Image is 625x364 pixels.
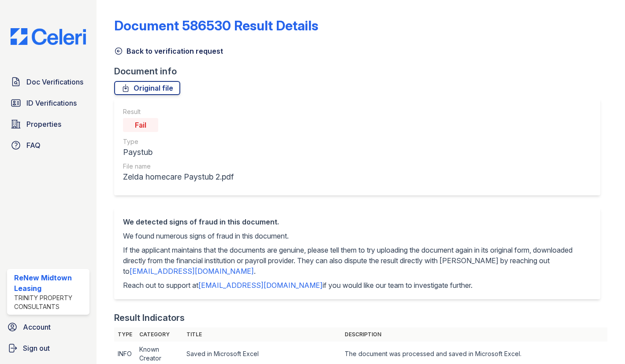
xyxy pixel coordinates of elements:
a: Sign out [4,339,93,357]
span: . [254,267,256,276]
a: ID Verifications [7,94,89,112]
span: FAQ [26,140,41,151]
th: Type [114,327,136,342]
p: If the applicant maintains that the documents are genuine, please tell them to try uploading the ... [123,245,592,276]
div: Fail [123,118,158,132]
div: Type [123,137,234,146]
th: Title [183,327,342,342]
div: File name [123,162,234,171]
span: Properties [26,119,61,129]
a: FAQ [7,136,89,154]
span: Doc Verifications [26,77,83,87]
div: Document info [114,65,607,77]
th: Category [136,327,183,342]
p: Reach out to support at if you would like our team to investigate further. [123,280,592,290]
div: We detected signs of fraud in this document. [123,217,592,227]
a: [EMAIL_ADDRESS][DOMAIN_NAME] [198,281,323,290]
div: Result Indicators [114,312,185,324]
img: CE_Logo_Blue-a8612792a0a2168367f1c8372b55b34899dd931a85d93a1a3d3e32e68fde9ad4.png [4,28,93,45]
a: Back to verification request [114,46,223,56]
div: Zelda homecare Paystub 2.pdf [123,171,234,183]
a: Document 586530 Result Details [114,18,318,33]
div: Paystub [123,146,234,158]
span: Sign out [23,343,50,353]
span: ID Verifications [26,98,77,108]
div: Trinity Property Consultants [14,294,86,311]
div: ReNew Midtown Leasing [14,272,86,294]
a: Doc Verifications [7,73,89,91]
p: We found numerous signs of fraud in this document. [123,231,592,241]
a: Original file [114,81,180,95]
a: Account [4,318,93,336]
th: Description [341,327,607,342]
a: Properties [7,115,89,133]
span: Account [23,322,51,332]
a: [EMAIL_ADDRESS][DOMAIN_NAME] [130,267,254,276]
div: Result [123,107,234,116]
